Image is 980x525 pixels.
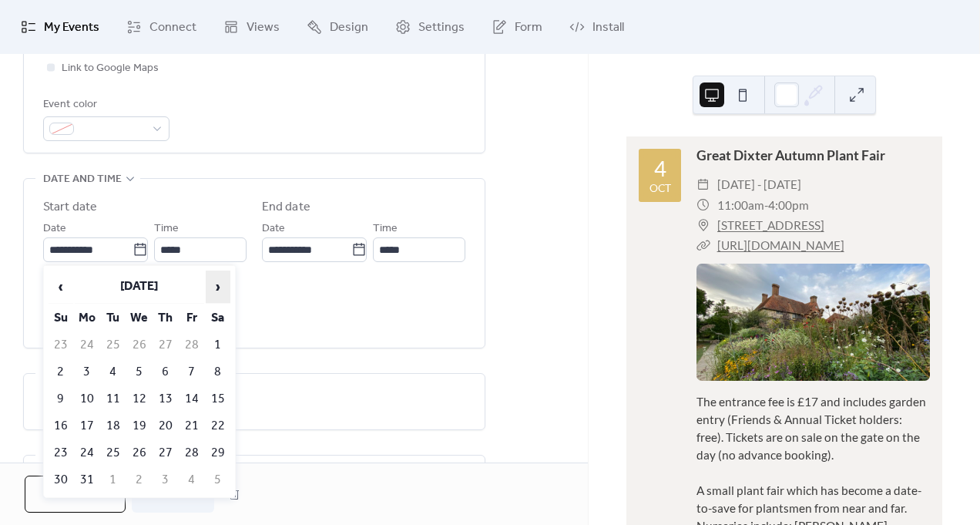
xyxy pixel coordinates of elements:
th: Tu [101,305,126,331]
td: 26 [127,440,152,466]
th: Mo [75,305,99,331]
span: 4:00pm [768,195,809,215]
th: [DATE] [75,271,204,304]
a: Great Dixter Autumn Plant Fair [696,147,885,163]
span: Design [330,19,368,37]
td: 22 [206,413,230,439]
a: Settings [384,6,476,48]
td: 21 [180,413,204,439]
td: 4 [180,467,204,493]
td: 30 [49,467,73,493]
th: Fr [180,305,204,331]
div: End date [262,198,310,217]
td: 16 [49,413,73,439]
td: 25 [101,440,126,466]
td: 26 [127,332,152,358]
span: ‹ [49,271,72,302]
td: 29 [206,440,230,466]
td: 6 [153,359,178,385]
span: Date [262,220,285,238]
div: ​ [696,195,710,215]
td: 20 [153,413,178,439]
span: Form [515,19,542,37]
td: 24 [75,440,99,466]
td: 18 [101,413,126,439]
span: Connect [149,19,196,37]
span: Views [247,19,280,37]
td: 14 [180,386,204,412]
div: 4 [654,158,666,180]
td: 5 [206,467,230,493]
td: 3 [153,467,178,493]
div: Event color [43,96,166,114]
td: 3 [75,359,99,385]
td: 1 [206,332,230,358]
a: Views [212,6,291,48]
td: 19 [127,413,152,439]
td: 11 [101,386,126,412]
td: 27 [153,332,178,358]
button: Cancel [25,476,126,513]
th: Sa [206,305,230,331]
td: 23 [49,332,73,358]
td: 23 [49,440,73,466]
a: Install [558,6,636,48]
span: › [206,271,230,302]
span: Time [154,220,179,238]
td: 2 [49,359,73,385]
div: Start date [43,198,97,217]
td: 10 [75,386,99,412]
th: We [127,305,152,331]
th: Su [49,305,73,331]
td: 17 [75,413,99,439]
span: 11:00am [717,195,764,215]
a: Design [295,6,380,48]
span: Date and time [43,170,122,189]
span: Time [373,220,398,238]
a: [STREET_ADDRESS] [717,215,824,235]
td: 2 [127,467,152,493]
span: - [764,195,768,215]
td: 27 [153,440,178,466]
td: 4 [101,359,126,385]
a: Form [480,6,554,48]
span: [DATE] - [DATE] [717,174,801,194]
span: Settings [418,19,465,37]
span: Date [43,220,66,238]
td: 7 [180,359,204,385]
td: 24 [75,332,99,358]
td: 25 [101,332,126,358]
div: ​ [696,174,710,194]
td: 13 [153,386,178,412]
div: Oct [649,183,671,194]
span: My Events [44,19,99,37]
td: 28 [180,332,204,358]
span: Cancel [52,486,99,504]
div: ​ [696,235,710,255]
td: 12 [127,386,152,412]
td: 1 [101,467,126,493]
td: 15 [206,386,230,412]
a: Connect [115,6,208,48]
th: Th [153,305,178,331]
td: 9 [49,386,73,412]
span: Install [592,19,624,37]
a: My Events [9,6,111,48]
td: 28 [180,440,204,466]
td: 8 [206,359,230,385]
span: Link to Google Maps [62,59,159,78]
td: 31 [75,467,99,493]
td: 5 [127,359,152,385]
a: [URL][DOMAIN_NAME] [717,238,844,252]
div: ​ [696,215,710,235]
